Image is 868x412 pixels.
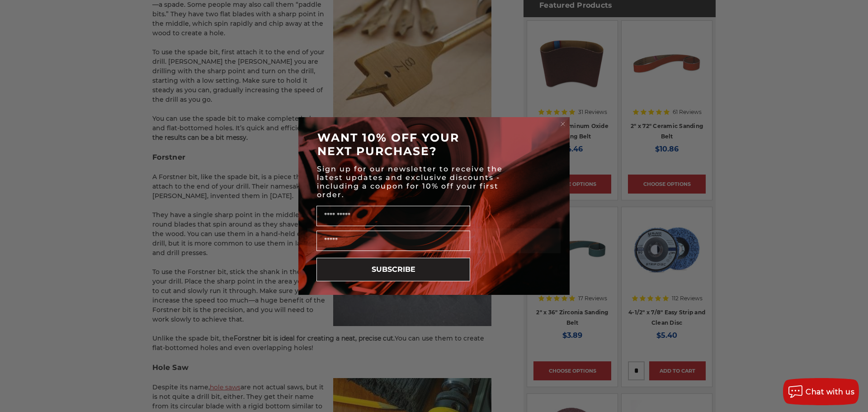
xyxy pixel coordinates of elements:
[317,131,459,158] span: WANT 10% OFF YOUR NEXT PURCHASE?
[558,119,567,128] button: Close dialog
[317,165,503,199] span: Sign up for our newsletter to receive the latest updates and exclusive discounts - including a co...
[316,231,470,251] input: Email
[783,378,859,405] button: Chat with us
[806,388,854,396] span: Chat with us
[316,258,470,281] button: SUBSCRIBE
